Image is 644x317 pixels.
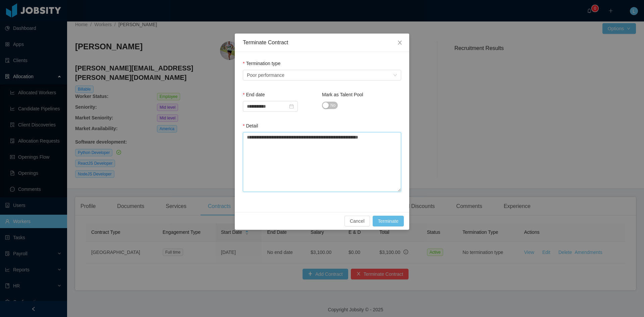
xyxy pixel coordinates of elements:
[330,102,335,109] span: No
[322,102,338,109] button: Mark as Talent Pool
[322,92,363,97] label: Mark as Talent Pool
[247,70,284,80] span: Poor performance
[243,92,265,97] label: End date
[393,73,397,78] i: icon: down
[344,216,370,226] button: Cancel
[243,61,280,66] label: Termination type
[373,216,404,226] button: Terminate
[390,34,409,52] button: Close
[243,123,258,128] label: Detail
[397,40,402,45] i: icon: close
[243,39,401,46] div: Terminate Contract
[243,132,401,192] textarea: Detail
[289,104,294,109] i: icon: calendar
